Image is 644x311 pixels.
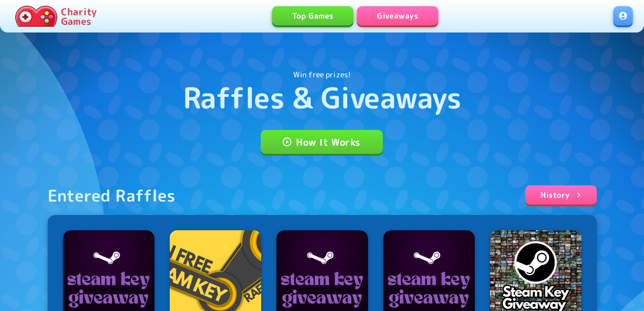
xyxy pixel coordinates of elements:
a: History [525,185,596,204]
a: How It Works [261,130,383,154]
a: Charity Games [11,4,101,29]
p: Charity Games [61,7,97,26]
img: Charity.Games [15,6,57,27]
div: Entered Raffles [48,185,176,205]
a: Top Games [272,6,353,25]
p: Win free prizes! [293,69,351,80]
h1: Raffles & Giveaways [183,80,461,115]
a: Giveaways [357,6,438,25]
